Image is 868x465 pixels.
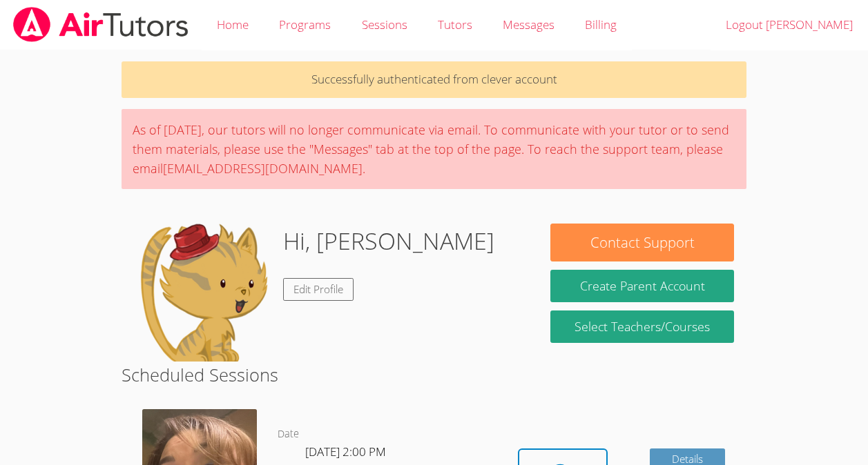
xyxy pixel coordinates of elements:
button: Contact Support [550,224,733,261]
button: Create Parent Account [550,270,733,302]
img: airtutors_banner-c4298cdbf04f3fff15de1276eac7730deb9818008684d7c2e4769d2f7ddbe033.png [12,7,190,42]
div: As of [DATE], our tutors will no longer communicate via email. To communicate with your tutor or ... [122,109,746,189]
h2: Scheduled Sessions [122,362,746,388]
p: Successfully authenticated from clever account [122,61,746,98]
span: Messages [503,17,554,32]
img: default.png [134,224,272,362]
dt: Date [278,426,299,443]
h1: Hi, [PERSON_NAME] [283,224,494,259]
a: Select Teachers/Courses [550,310,733,343]
a: Edit Profile [283,278,354,301]
span: [DATE] 2:00 PM [305,444,386,459]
